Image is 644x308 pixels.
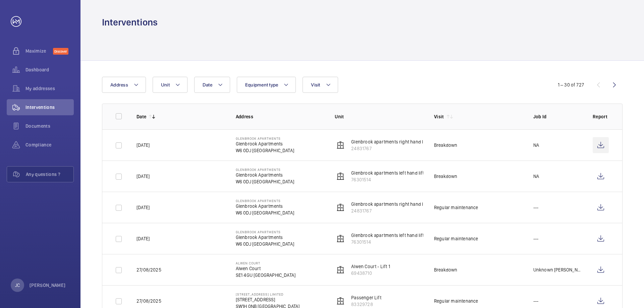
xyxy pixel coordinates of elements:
[434,266,458,273] div: Breakdown
[236,209,294,216] p: W6 0DJ [GEOGRAPHIC_DATA]
[236,261,296,265] p: Alwen Court
[137,266,161,273] p: 27/08/2025
[351,294,381,301] p: Passenger Lift
[533,266,582,273] p: Unknown [PERSON_NAME] & Partners
[336,297,344,305] img: elevator.svg
[236,234,294,241] p: Glenbrook Apartments
[311,82,320,87] span: Visit
[25,123,74,129] span: Documents
[336,266,344,274] img: elevator.svg
[533,204,539,211] p: ---
[533,142,539,148] p: NA
[25,85,74,92] span: My addresses
[236,172,294,178] p: Glenbrook Apartments
[533,173,539,180] p: NA
[137,113,146,120] p: Date
[236,265,296,272] p: Alwen Court
[434,204,478,211] div: Regular maintenance
[558,81,584,88] div: 1 – 30 of 727
[533,113,582,120] p: Job Id
[153,77,187,93] button: Unit
[351,270,390,276] p: 69438710
[351,138,428,145] p: Glenbrook apartments right hand lift
[336,203,344,211] img: elevator.svg
[137,204,150,211] p: [DATE]
[25,104,74,111] span: Interventions
[593,113,609,120] p: Report
[434,113,444,120] p: Visit
[53,48,68,55] span: Discover
[236,292,300,296] p: [STREET_ADDRESS] Limited
[236,168,294,172] p: Glenbrook Apartments
[236,296,300,303] p: [STREET_ADDRESS]
[351,170,424,176] p: Glenbrook apartments left hand lift
[236,147,294,154] p: W6 0DJ [GEOGRAPHIC_DATA]
[434,298,478,304] div: Regular maintenance
[533,298,539,304] p: ---
[351,232,424,239] p: Glenbrook apartments left hand lift
[203,82,212,87] span: Date
[110,82,128,87] span: Address
[351,145,428,152] p: 24831767
[25,141,74,148] span: Compliance
[236,203,294,209] p: Glenbrook Apartments
[30,282,66,289] p: [PERSON_NAME]
[137,142,150,148] p: [DATE]
[236,272,296,279] p: SE1 4GU [GEOGRAPHIC_DATA]
[434,235,478,242] div: Regular maintenance
[533,235,539,242] p: ---
[336,172,344,180] img: elevator.svg
[351,301,381,308] p: 83329728
[236,241,294,247] p: W6 0DJ [GEOGRAPHIC_DATA]
[335,113,423,120] p: Unit
[15,282,20,289] p: JC
[137,173,150,180] p: [DATE]
[236,136,294,140] p: Glenbrook Apartments
[336,235,344,243] img: elevator.svg
[351,263,390,270] p: Alwen Court - Lift 1
[236,113,324,120] p: Address
[351,176,424,183] p: 76301514
[434,142,458,148] div: Breakdown
[336,141,344,149] img: elevator.svg
[236,178,294,185] p: W6 0DJ [GEOGRAPHIC_DATA]
[236,230,294,234] p: Glenbrook Apartments
[25,66,74,73] span: Dashboard
[137,235,150,242] p: [DATE]
[137,298,161,304] p: 27/08/2025
[237,77,296,93] button: Equipment type
[351,201,428,207] p: Glenbrook apartments right hand lift
[245,82,278,87] span: Equipment type
[236,140,294,147] p: Glenbrook Apartments
[351,207,428,214] p: 24831767
[194,77,230,93] button: Date
[26,171,73,178] span: Any questions ?
[351,239,424,245] p: 76301514
[303,77,338,93] button: Visit
[236,199,294,203] p: Glenbrook Apartments
[161,82,170,87] span: Unit
[102,77,146,93] button: Address
[102,16,158,28] h1: Interventions
[25,48,53,54] span: Maximize
[434,173,458,180] div: Breakdown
